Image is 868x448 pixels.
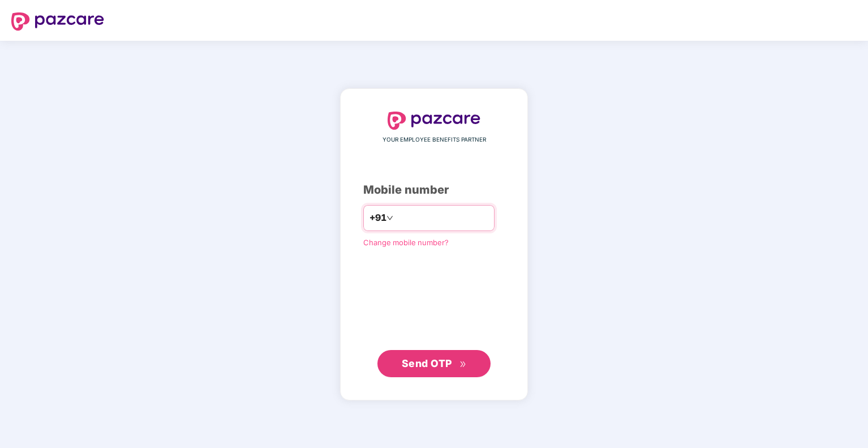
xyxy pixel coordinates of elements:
[363,181,505,199] div: Mobile number
[386,215,393,221] span: down
[388,112,480,130] img: logo
[11,12,104,31] img: logo
[363,238,449,247] a: Change mobile number?
[377,350,491,377] button: Send OTPdouble-right
[402,357,452,369] span: Send OTP
[459,361,467,368] span: double-right
[369,211,386,225] span: +91
[383,135,486,144] span: YOUR EMPLOYEE BENEFITS PARTNER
